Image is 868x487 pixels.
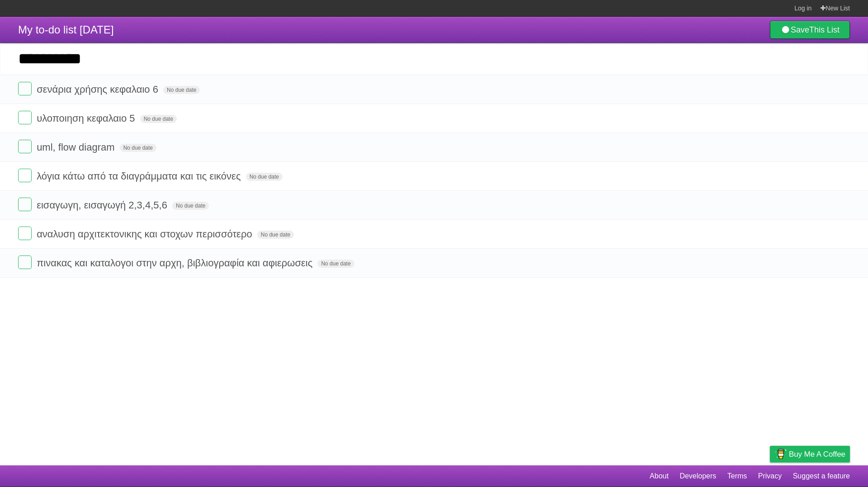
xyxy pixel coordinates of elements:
[37,228,255,240] span: αναλυση αρχιτεκτονικης και στοχων περισσότερο
[37,84,160,95] span: σενάρια χρήσης κεφαλαιο 6
[140,115,177,123] span: No due date
[18,24,114,36] span: My to-do list [DATE]
[795,255,812,270] label: Star task
[650,468,669,485] a: About
[793,468,850,485] a: Suggest a feature
[789,446,845,462] span: Buy me a coffee
[774,446,787,462] img: Buy me a coffee
[18,82,32,95] label: Done
[317,260,354,268] span: No due date
[770,446,850,463] a: Buy me a coffee
[727,468,747,485] a: Terms
[37,257,315,269] span: πινακας και καταλογοι στην αρχη, βιβλιογραφία και αφιερωσεις
[18,140,32,153] label: Done
[795,140,812,155] label: Star task
[172,202,209,210] span: No due date
[163,86,200,94] span: No due date
[18,255,32,269] label: Done
[795,169,812,184] label: Star task
[18,198,32,211] label: Done
[37,170,243,182] span: λόγια κάτω από τα διαγράμματα και τις εικόνες
[795,227,812,241] label: Star task
[795,111,812,126] label: Star task
[795,82,812,97] label: Star task
[37,113,137,124] span: υλοποιηση κεφαλαιο 5
[795,198,812,213] label: Star task
[37,142,117,153] span: uml, flow diagram
[37,199,170,211] span: εισαγωγη, εισαγωγή 2,3,4,5,6
[18,169,32,182] label: Done
[770,21,850,39] a: SaveThis List
[18,227,32,240] label: Done
[758,468,782,485] a: Privacy
[18,111,32,124] label: Done
[679,468,716,485] a: Developers
[809,25,840,34] b: This List
[246,173,283,181] span: No due date
[120,144,156,152] span: No due date
[257,231,294,239] span: No due date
